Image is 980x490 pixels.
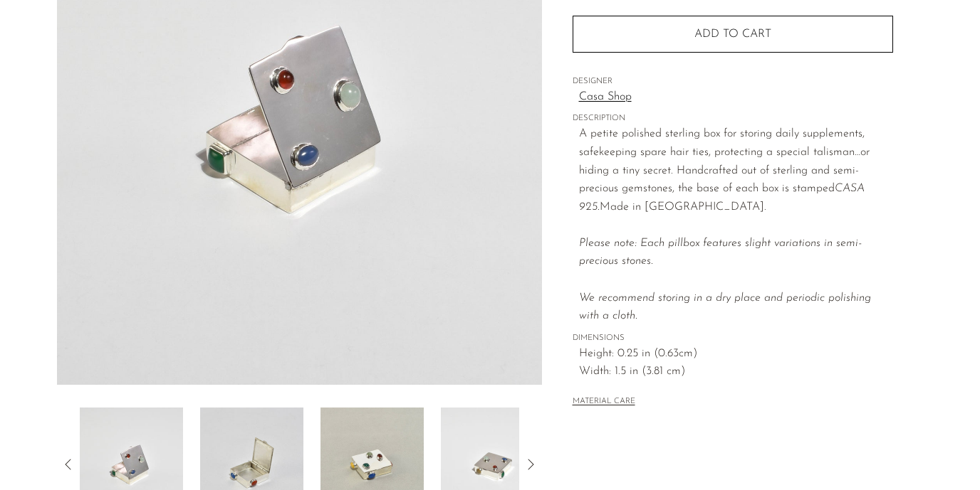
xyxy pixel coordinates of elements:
[573,16,893,53] button: Add to cart
[579,125,893,326] p: A petite polished sterling box for storing daily supplements, safekeeping spare hair ties, protec...
[579,238,871,321] em: Please note: Each pillbox features slight variations in semi-precious stones.
[579,363,893,381] span: Width: 1.5 in (3.81 cm)
[573,397,635,408] button: MATERIAL CARE
[579,88,893,107] a: Casa Shop
[573,75,893,88] span: DESIGNER
[579,292,871,322] i: We recommend storing in a dry place and periodic polishing with a cloth.
[694,28,771,41] span: Add to cart
[579,183,865,213] em: CASA 925.
[573,332,893,345] span: DIMENSIONS
[573,112,893,125] span: DESCRIPTION
[579,345,893,363] span: Height: 0.25 in (0.63cm)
